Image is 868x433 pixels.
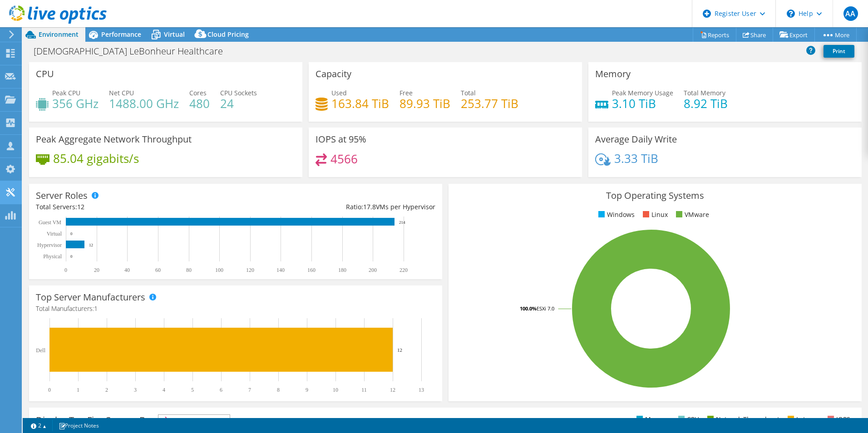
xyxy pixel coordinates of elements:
[36,69,54,79] h3: CPU
[773,28,815,42] a: Export
[390,387,395,393] text: 12
[164,30,185,39] span: Virtual
[641,210,668,220] li: Linux
[595,134,677,144] h3: Average Daily Write
[705,414,779,424] li: Network Throughput
[277,387,280,393] text: 8
[338,267,346,273] text: 180
[39,30,79,39] span: Environment
[48,387,51,393] text: 0
[248,387,251,393] text: 7
[64,267,67,273] text: 0
[220,98,257,108] h4: 24
[634,414,670,424] li: Memory
[307,267,316,273] text: 160
[843,6,858,21] span: AA
[70,254,73,259] text: 0
[94,304,98,313] span: 1
[399,267,408,273] text: 220
[52,420,105,431] a: Project Notes
[89,243,93,247] text: 12
[163,387,165,393] text: 4
[52,98,99,108] h4: 356 GHz
[676,414,699,424] li: CPU
[316,134,366,144] h3: IOPS at 95%
[189,98,210,108] h4: 480
[684,89,725,97] span: Total Memory
[77,202,84,211] span: 12
[736,28,773,42] a: Share
[47,231,62,237] text: Virtual
[537,305,554,312] tspan: ESXi 7.0
[186,267,192,273] text: 80
[77,387,79,393] text: 1
[53,153,139,163] h4: 85.04 gigabits/s
[419,387,424,393] text: 13
[595,69,631,79] h3: Memory
[30,46,237,56] h1: [DEMOGRAPHIC_DATA] LeBonheur Healthcare
[25,420,53,431] a: 2
[814,28,857,42] a: More
[191,387,194,393] text: 5
[37,242,62,248] text: Hypervisor
[276,267,285,273] text: 140
[158,415,230,426] span: IOPS
[612,89,673,97] span: Peak Memory Usage
[306,387,308,393] text: 9
[36,347,45,354] text: Dell
[693,28,736,42] a: Reports
[39,219,61,226] text: Guest VM
[94,267,99,273] text: 20
[207,30,249,39] span: Cloud Pricing
[824,45,854,58] a: Print
[189,89,207,97] span: Cores
[399,89,413,97] span: Free
[333,387,338,393] text: 10
[825,414,850,424] li: IOPS
[785,414,819,424] li: Latency
[43,253,62,260] text: Physical
[331,98,389,108] h4: 163.84 TiB
[36,304,435,314] h4: Total Manufacturers:
[155,267,161,273] text: 60
[461,98,518,108] h4: 253.77 TiB
[787,10,795,18] svg: \n
[109,98,179,108] h4: 1488.00 GHz
[674,210,709,220] li: VMware
[330,154,358,164] h4: 4566
[614,153,658,163] h4: 3.33 TiB
[397,347,402,353] text: 12
[520,305,537,312] tspan: 100.0%
[36,134,192,144] h3: Peak Aggregate Network Throughput
[331,89,347,97] span: Used
[109,89,134,97] span: Net CPU
[236,202,435,212] div: Ratio: VMs per Hypervisor
[105,387,108,393] text: 2
[316,69,351,79] h3: Capacity
[369,267,377,273] text: 200
[246,267,254,273] text: 120
[684,98,728,108] h4: 8.92 TiB
[399,98,450,108] h4: 89.93 TiB
[596,210,635,220] li: Windows
[101,30,141,39] span: Performance
[70,231,73,236] text: 0
[220,387,222,393] text: 6
[36,202,236,212] div: Total Servers:
[36,292,145,302] h3: Top Server Manufacturers
[36,191,88,201] h3: Server Roles
[52,89,80,97] span: Peak CPU
[220,89,257,97] span: CPU Sockets
[461,89,476,97] span: Total
[124,267,130,273] text: 40
[215,267,223,273] text: 100
[361,387,367,393] text: 11
[134,387,137,393] text: 3
[455,191,855,201] h3: Top Operating Systems
[612,98,673,108] h4: 3.10 TiB
[399,220,405,225] text: 214
[363,202,376,211] span: 17.8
